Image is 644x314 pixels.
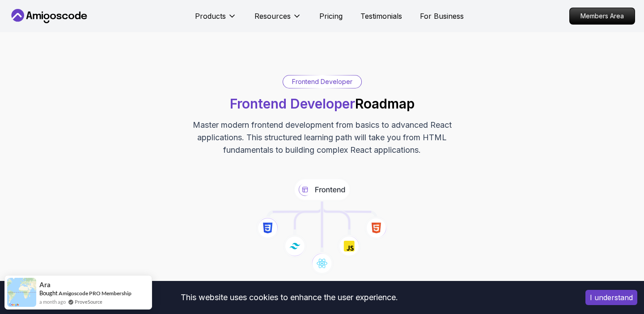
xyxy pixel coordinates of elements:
[283,75,361,88] div: Frontend Developer
[195,11,226,21] p: Products
[39,281,51,289] span: Ara
[7,288,572,307] div: This website uses cookies to enhance the user experience.
[7,278,36,307] img: provesource social proof notification image
[230,96,415,112] h1: Roadmap
[230,96,355,112] span: Frontend Developer
[254,11,301,29] button: Resources
[39,298,66,306] span: a month ago
[75,298,102,306] a: ProveSource
[570,8,635,24] p: Members Area
[569,8,635,25] a: Members Area
[585,290,637,305] button: Accept cookies
[420,11,464,21] a: For Business
[195,11,237,29] button: Products
[319,11,343,21] a: Pricing
[39,289,58,297] span: Bought
[172,119,472,156] p: Master modern frontend development from basics to advanced React applications. This structured le...
[59,290,131,297] a: Amigoscode PRO Membership
[360,11,402,21] a: Testimonials
[254,11,291,21] p: Resources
